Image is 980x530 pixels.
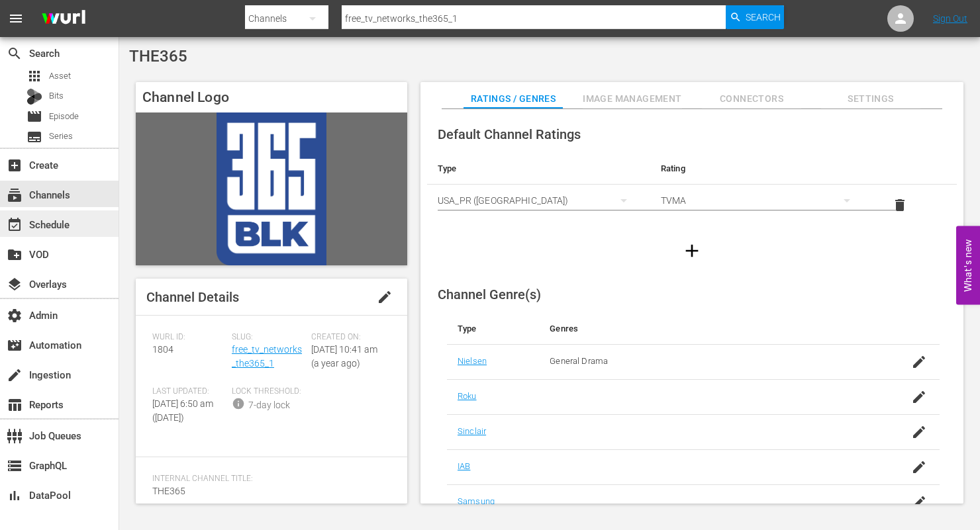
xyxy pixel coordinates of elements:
a: Roku [458,391,477,401]
span: Channel Details [146,289,239,305]
button: delete [884,189,916,221]
span: Created On: [311,332,384,343]
div: TVMA [661,182,863,219]
span: edit [377,289,393,305]
th: Type [447,313,539,345]
span: Reports [7,397,23,413]
span: Ingestion [7,367,23,383]
button: Search [726,5,784,29]
span: Wurl ID: [152,332,225,343]
span: Channel Genre(s) [438,287,541,302]
span: delete [892,197,908,213]
span: Automation [7,337,23,353]
a: Samsung [458,496,495,506]
span: Schedule [7,217,23,233]
span: Ratings / Genres [464,91,563,107]
img: ans4CAIJ8jUAAAAAAAAAAAAAAAAAAAAAAAAgQb4GAAAAAAAAAAAAAAAAAAAAAAAAJMjXAAAAAAAAAAAAAAAAAAAAAAAAgAT5G... [32,3,95,34]
button: Open Feedback Widget [956,226,980,304]
th: Genres [539,313,886,345]
span: Create [7,157,23,173]
span: Last Updated: [152,386,225,397]
span: VOD [7,247,23,263]
span: Admin [7,308,23,324]
a: Nielsen [458,356,487,366]
span: Episode [49,110,79,123]
span: Bits [49,89,64,103]
div: USA_PR ([GEOGRAPHIC_DATA]) [438,182,640,219]
span: [DATE] 6:50 am ([DATE]) [152,398,213,423]
button: edit [369,281,401,313]
span: [DATE] 10:41 am (a year ago) [311,344,377,369]
th: Type [427,153,650,185]
span: Lock Threshold: [232,386,305,397]
span: Asset [26,68,42,84]
div: Bits [26,89,42,105]
span: Job Queues [7,428,23,444]
span: THE365 [129,47,187,66]
th: Rating [650,153,873,185]
table: simple table [427,153,957,226]
div: 7-day lock [248,398,290,412]
span: Episode [26,109,42,124]
span: info [232,397,245,410]
span: Internal Channel Title: [152,474,384,484]
span: Asset [49,69,71,83]
span: Search [746,5,781,29]
span: Slug: [232,332,305,343]
span: THE365 [152,486,185,496]
span: Image Management [583,91,682,107]
a: Sinclair [458,426,486,436]
span: Settings [821,91,920,107]
img: THE365 [136,112,407,265]
a: Sign Out [933,13,967,24]
a: IAB [458,461,470,471]
span: menu [8,11,24,26]
span: Series [49,130,73,143]
span: Default Channel Ratings [438,126,581,142]
a: free_tv_networks_the365_1 [232,344,302,369]
h4: Channel Logo [136,82,407,112]
span: Series [26,129,42,145]
span: GraphQL [7,458,23,474]
span: DataPool [7,488,23,504]
span: Channels [7,187,23,203]
span: Search [7,46,23,62]
span: Connectors [702,91,801,107]
span: Overlays [7,277,23,292]
span: 1804 [152,344,173,355]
